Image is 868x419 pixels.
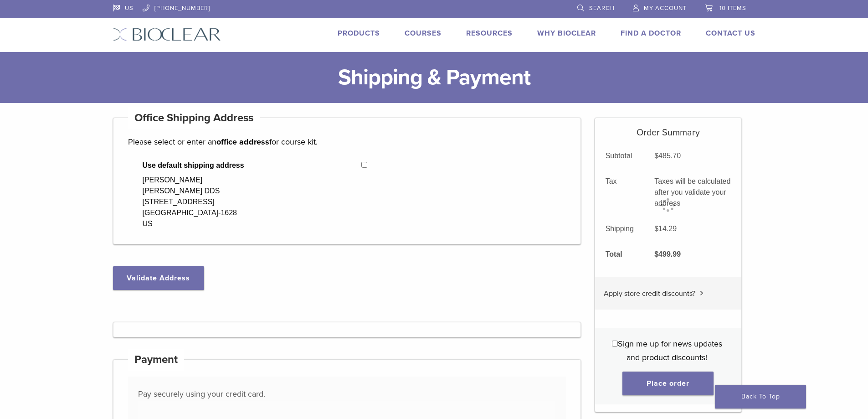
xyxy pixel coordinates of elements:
[612,341,618,347] input: Sign me up for news updates and product discounts!
[604,289,695,298] span: Apply store credit discounts?
[715,385,806,409] a: Back To Top
[537,29,596,38] a: Why Bioclear
[143,175,237,229] div: [PERSON_NAME] [PERSON_NAME] DDS [STREET_ADDRESS] [GEOGRAPHIC_DATA]-1628 US
[644,5,687,12] span: My Account
[706,29,755,38] a: Contact Us
[595,118,741,138] h5: Order Summary
[466,29,513,38] a: Resources
[113,28,221,41] img: Bioclear
[618,339,722,362] span: Sign me up for news updates and product discounts!
[621,29,681,38] a: Find A Doctor
[719,5,746,12] span: 10 items
[113,266,204,290] button: Validate Address
[700,291,704,295] img: caret.svg
[128,135,566,149] p: Please select or enter an for course kit.
[405,29,442,38] a: Courses
[128,107,260,129] h4: Office Shipping Address
[622,372,714,395] button: Place order
[143,160,362,171] span: Use default shipping address
[128,349,185,371] h4: Payment
[338,29,380,38] a: Products
[589,5,615,12] span: Search
[216,137,269,147] strong: office address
